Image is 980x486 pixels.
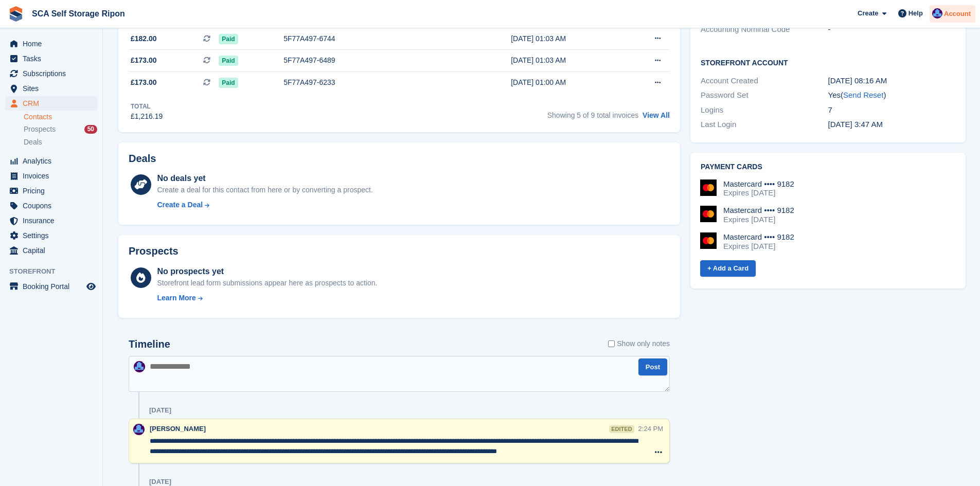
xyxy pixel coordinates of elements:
span: Capital [23,243,84,258]
div: [DATE] 01:03 AM [511,55,625,66]
span: Home [23,37,84,51]
div: No prospects yet [157,265,377,278]
span: £173.00 [131,77,157,88]
a: menu [5,96,97,111]
div: Expires [DATE] [723,215,794,224]
span: [PERSON_NAME] [150,425,206,433]
h2: Storefront Account [701,57,955,67]
span: Storefront [9,266,102,277]
span: Sites [23,81,84,96]
div: Password Set [701,89,828,101]
div: Storefront lead form submissions appear here as prospects to action. [157,278,377,289]
div: Create a deal for this contact from here or by converting a prospect. [157,185,372,195]
div: Last Login [701,119,828,131]
span: Showing 5 of 9 total invoices [547,111,638,119]
div: [DATE] 01:00 AM [511,77,625,88]
span: Invoices [23,169,84,183]
span: Deals [24,137,42,147]
h2: Payment cards [701,163,955,171]
div: edited [609,425,634,433]
a: menu [5,228,97,243]
div: 5F77A497-6489 [283,55,396,66]
a: SCA Self Storage Ripon [28,5,129,22]
img: Mastercard Logo [700,232,717,249]
div: - [828,24,955,35]
span: £182.00 [131,33,157,44]
a: menu [5,279,97,294]
img: Mastercard Logo [700,179,717,196]
a: menu [5,184,97,198]
span: Insurance [23,213,84,228]
h2: Prospects [129,245,179,257]
span: Settings [23,228,84,243]
div: Yes [828,89,955,101]
a: menu [5,169,97,183]
button: Post [638,358,667,375]
a: Send Reset [843,91,883,99]
div: [DATE] [149,406,171,415]
a: Prospects 50 [24,124,97,135]
a: menu [5,81,97,96]
div: Expires [DATE] [723,242,794,251]
div: 5F77A497-6744 [283,33,396,44]
a: menu [5,243,97,258]
h2: Timeline [129,338,170,350]
span: Help [908,8,923,19]
input: Show only notes [608,338,615,349]
time: 2025-06-30 02:47:18 UTC [828,120,883,129]
a: menu [5,66,97,81]
span: ( ) [841,91,886,99]
div: Logins [701,104,828,116]
div: [DATE] 01:03 AM [511,33,625,44]
a: View All [643,111,670,119]
span: Subscriptions [23,66,84,81]
div: Accounting Nominal Code [701,24,828,35]
h2: Deals [129,153,156,165]
div: Learn More [157,293,195,303]
div: No deals yet [157,172,372,185]
div: [DATE] [149,478,171,486]
span: Account [944,9,971,19]
span: Paid [219,56,238,66]
div: [DATE] 08:16 AM [828,75,955,87]
a: + Add a Card [700,260,756,277]
div: Mastercard •••• 9182 [723,206,794,215]
span: Tasks [23,51,84,66]
div: 50 [84,125,97,134]
div: 2:24 PM [638,424,663,434]
span: £173.00 [131,55,157,66]
span: Analytics [23,154,84,168]
a: menu [5,51,97,66]
a: Contacts [24,112,97,122]
a: menu [5,154,97,168]
span: Paid [219,78,238,88]
div: 7 [828,104,955,116]
img: Sarah Race [932,8,942,19]
div: Mastercard •••• 9182 [723,179,794,189]
div: Expires [DATE] [723,188,794,197]
img: Sarah Race [133,424,145,435]
a: menu [5,37,97,51]
a: menu [5,213,97,228]
div: 5F77A497-6233 [283,77,396,88]
label: Show only notes [608,338,670,349]
span: Booking Portal [23,279,84,294]
a: Deals [24,137,97,148]
div: £1,216.19 [131,111,163,122]
a: Create a Deal [157,200,372,210]
div: Mastercard •••• 9182 [723,232,794,242]
img: Sarah Race [134,361,145,372]
div: Total [131,102,163,111]
img: Mastercard Logo [700,206,717,222]
a: Preview store [85,280,97,293]
span: Paid [219,34,238,44]
span: Prospects [24,124,56,134]
img: stora-icon-8386f47178a22dfd0bd8f6a31ec36ba5ce8667c1dd55bd0f319d3a0aa187defe.svg [8,6,24,22]
span: Coupons [23,199,84,213]
div: Account Created [701,75,828,87]
a: menu [5,199,97,213]
a: Learn More [157,293,377,303]
span: CRM [23,96,84,111]
span: Create [858,8,878,19]
span: Pricing [23,184,84,198]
